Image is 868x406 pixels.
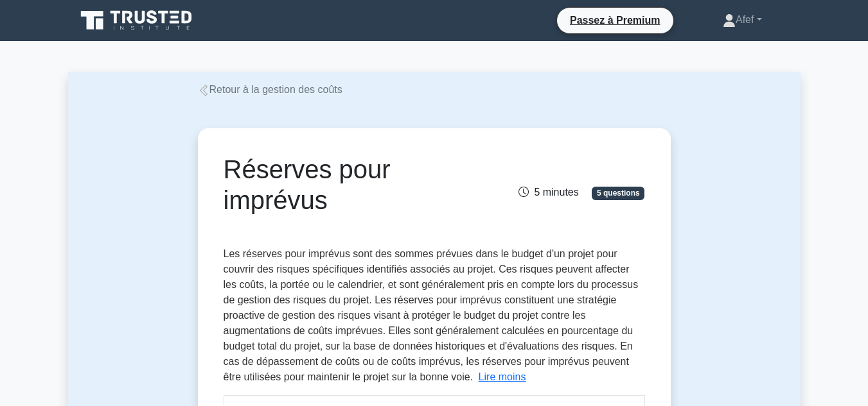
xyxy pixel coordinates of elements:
[224,248,639,382] font: Les réserves pour imprévus sont des sommes prévues dans le budget d'un projet pour couvrir des ri...
[597,189,640,198] font: 5 questions
[570,15,660,26] font: Passez à Premium
[224,155,391,214] font: Réserves pour imprévus
[198,84,342,95] a: Retour à la gestion des coûts
[562,12,668,28] a: Passez à Premium
[479,371,526,382] font: Lire moins
[209,84,342,95] font: Retour à la gestion des coûts
[534,187,578,198] font: 5 minutes
[736,14,754,25] font: Afef
[692,7,793,33] a: Afef
[479,369,526,385] button: Lire moins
